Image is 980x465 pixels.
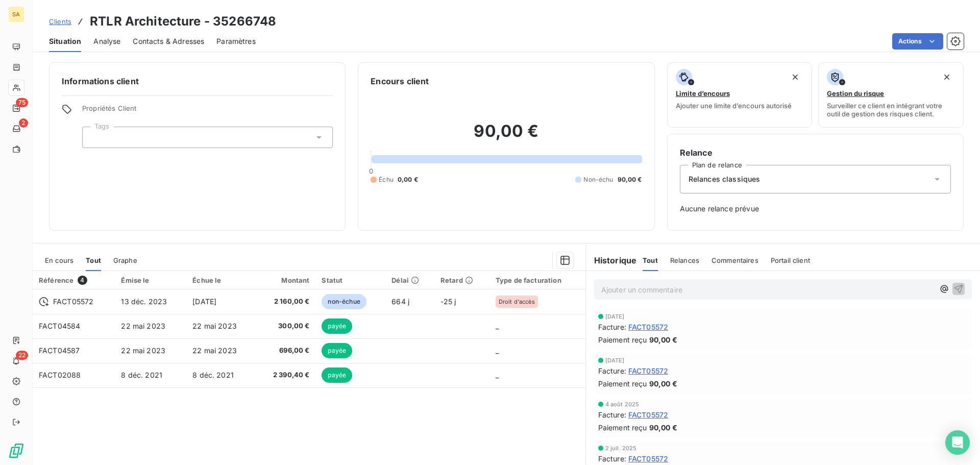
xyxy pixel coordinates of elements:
[19,118,28,128] span: 2
[371,121,642,152] h2: 90,00 €
[16,98,28,107] span: 75
[62,75,333,87] h6: Informations client
[398,175,418,184] span: 0,00 €
[322,276,379,284] div: Statut
[827,102,955,118] span: Surveiller ce client en intégrant votre outil de gestion des risques client.
[192,346,237,355] span: 22 mai 2023
[262,276,309,284] div: Montant
[133,36,204,46] span: Contacts & Adresses
[440,276,483,284] div: Retard
[391,297,409,306] span: 664 j
[598,453,626,464] span: Facture :
[680,204,951,214] span: Aucune relance prévue
[379,175,394,184] span: Échu
[322,368,352,383] span: payée
[78,276,87,285] span: 4
[8,6,24,22] div: SA
[90,12,276,31] h3: RTLR Architecture - 35266748
[771,256,810,264] span: Portail client
[322,343,352,358] span: payée
[818,62,964,128] button: Gestion du risqueSurveiller ce client en intégrant votre outil de gestion des risques client.
[216,36,256,46] span: Paramètres
[53,297,93,307] span: FACT05572
[93,36,120,46] span: Analyse
[192,297,216,306] span: [DATE]
[628,409,668,420] span: FACT05572
[113,256,137,264] span: Graphe
[39,276,109,285] div: Référence
[496,276,579,284] div: Type de facturation
[649,334,677,345] span: 90,00 €
[598,422,647,433] span: Paiement reçu
[598,409,626,420] span: Facture :
[496,371,499,379] span: _
[605,357,625,363] span: [DATE]
[583,175,613,184] span: Non-échu
[598,378,647,389] span: Paiement reçu
[86,256,101,264] span: Tout
[8,443,24,459] img: Logo LeanPay
[598,334,647,345] span: Paiement reçu
[586,254,637,266] h6: Historique
[369,167,373,175] span: 0
[496,322,499,330] span: _
[643,256,658,264] span: Tout
[39,322,80,330] span: FACT04584
[322,294,366,309] span: non-échue
[192,322,237,330] span: 22 mai 2023
[892,33,943,50] button: Actions
[598,365,626,376] span: Facture :
[827,89,884,97] span: Gestion du risque
[82,104,333,118] span: Propriétés Client
[499,299,535,305] span: Droit d'accès
[628,322,668,332] span: FACT05572
[605,313,625,320] span: [DATE]
[670,256,699,264] span: Relances
[121,297,167,306] span: 13 déc. 2023
[322,319,352,334] span: payée
[440,297,456,306] span: -25 j
[262,346,309,356] span: 696,00 €
[49,36,81,46] span: Situation
[45,256,73,264] span: En cours
[689,174,761,184] span: Relances classiques
[262,297,309,307] span: 2 160,00 €
[618,175,642,184] span: 90,00 €
[192,276,250,284] div: Échue le
[680,146,951,159] h6: Relance
[49,17,71,26] span: Clients
[262,370,309,380] span: 2 390,40 €
[605,401,640,407] span: 4 août 2025
[371,75,429,87] h6: Encours client
[39,371,81,379] span: FACT02088
[39,346,80,355] span: FACT04587
[16,351,28,360] span: 22
[676,102,792,110] span: Ajouter une limite d’encours autorisé
[391,276,428,284] div: Délai
[667,62,813,128] button: Limite d’encoursAjouter une limite d’encours autorisé
[121,371,162,379] span: 8 déc. 2021
[192,371,234,379] span: 8 déc. 2021
[121,276,180,284] div: Émise le
[649,422,677,433] span: 90,00 €
[628,365,668,376] span: FACT05572
[262,321,309,331] span: 300,00 €
[496,346,499,355] span: _
[628,453,668,464] span: FACT05572
[676,89,730,97] span: Limite d’encours
[945,430,970,455] div: Open Intercom Messenger
[121,322,165,330] span: 22 mai 2023
[649,378,677,389] span: 90,00 €
[605,445,637,451] span: 2 juil. 2025
[121,346,165,355] span: 22 mai 2023
[49,16,71,27] a: Clients
[598,322,626,332] span: Facture :
[91,133,99,142] input: Ajouter une valeur
[712,256,758,264] span: Commentaires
